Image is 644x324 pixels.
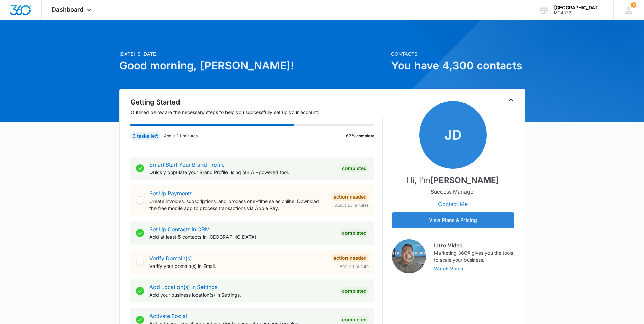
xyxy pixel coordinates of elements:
button: Watch Video [434,266,463,271]
div: Completed [340,229,369,237]
div: Action Needed [332,254,369,262]
span: About 1 minute [340,263,369,270]
a: Add Location(s) in Settings [149,284,217,291]
a: Verify Domain(s) [149,255,192,262]
a: Set Up Contacts in CRM [149,226,210,233]
p: [DATE] is [DATE] [119,50,387,57]
a: Smart Start Your Brand Profile [149,161,225,168]
p: Quickly populate your Brand Profile using our AI-powered tool. [149,169,335,176]
span: JD [419,101,487,169]
span: Dashboard [52,6,84,13]
p: Outlined below are the necessary steps to help you successfully set up your account. [130,109,383,116]
div: Completed [340,316,369,324]
img: Intro Video [392,239,426,273]
h1: Good morning, [PERSON_NAME]! [119,57,387,74]
p: About 21 minutes [164,133,198,139]
span: About 15 minutes [335,202,369,208]
strong: [PERSON_NAME] [430,175,499,185]
a: Activate Social [149,313,187,319]
div: notifications count [631,2,636,8]
p: Add your business location(s) in Settings. [149,291,335,298]
button: View Plans & Pricing [392,212,514,228]
div: account name [554,5,603,10]
div: Completed [340,164,369,172]
div: Action Needed [332,193,369,201]
p: Contacts [391,50,525,57]
div: Completed [340,287,369,295]
p: Add at least 5 contacts in [GEOGRAPHIC_DATA]. [149,233,335,240]
a: Set Up Payments [149,190,192,197]
h3: Intro Video [434,241,514,249]
button: Contact Me [431,196,474,212]
div: 3 tasks left [130,132,160,140]
p: Marketing 360® gives you the tools to scale your business. [434,249,514,263]
p: Success Manager [431,188,475,196]
p: Create invoices, subscriptions, and process one-time sales online. Download the free mobile app t... [149,198,326,212]
p: Hi, I'm [407,174,499,186]
button: Toggle Collapse [507,96,515,104]
div: account id [554,10,603,15]
h1: You have 4,300 contacts [391,57,525,74]
span: 2 [631,2,636,8]
h2: Getting Started [130,97,383,107]
p: Verify your domain(s) in Email. [149,262,326,270]
p: 67% complete [346,133,374,139]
